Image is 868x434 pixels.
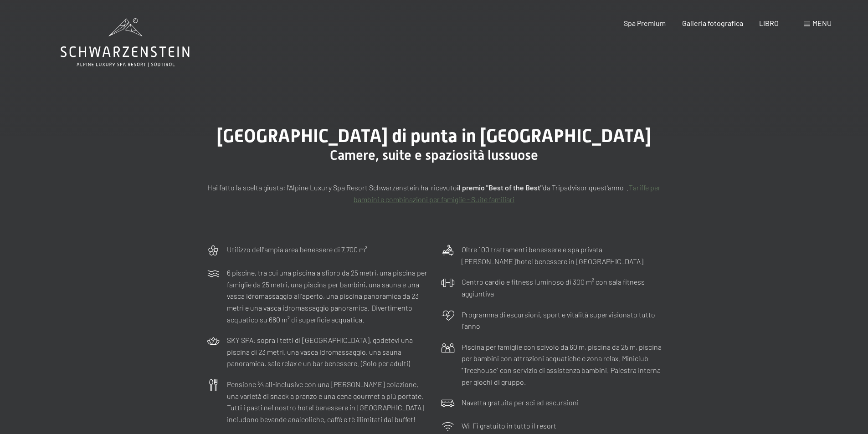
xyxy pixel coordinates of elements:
[462,398,579,407] font: Navetta gratuita per sci ed escursioni
[812,19,832,27] font: menu
[207,183,457,192] font: Hai fatto la scelta giusta: l'Alpine Luxury Spa Resort Schwarzenstein ha ricevuto
[354,183,661,204] a: Tariffe per bambini e combinazioni per famiglie - Suite familiari
[462,342,662,386] font: Piscina per famiglie con scivolo da 60 m, piscina da 25 m, piscina per bambini con attrazioni acq...
[330,147,538,163] font: Camere, suite e spaziosità lussuose
[462,245,643,266] font: Oltre 100 trattamenti benessere e spa privata [PERSON_NAME]'hotel benessere in [GEOGRAPHIC_DATA]
[227,245,367,254] font: Utilizzo dell'ampia area benessere di 7.700 m²
[462,277,645,298] font: Centro cardio e fitness luminoso di 300 m² con sala fitness aggiuntiva
[682,19,743,27] a: Galleria fotografica
[227,268,427,323] font: 6 piscine, tra cui una piscina a sfioro da 25 metri, una piscina per famiglie da 25 metri, una pi...
[624,19,666,27] a: Spa Premium
[227,380,424,424] font: Pensione ¾ all-inclusive con una [PERSON_NAME] colazione, una varietà di snack a pranzo e una cen...
[759,19,779,27] a: LIBRO
[543,183,629,192] font: da Tripadvisor quest'anno .
[457,183,543,192] font: il premio "Best of the Best"
[462,310,655,331] font: Programma di escursioni, sport e vitalità supervisionato tutto l'anno
[227,336,413,368] font: SKY SPA: sopra i tetti di [GEOGRAPHIC_DATA], godetevi una piscina di 23 metri, una vasca idromass...
[462,421,556,430] font: Wi-Fi gratuito in tutto il resort
[217,125,651,147] font: [GEOGRAPHIC_DATA] di punta in [GEOGRAPHIC_DATA]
